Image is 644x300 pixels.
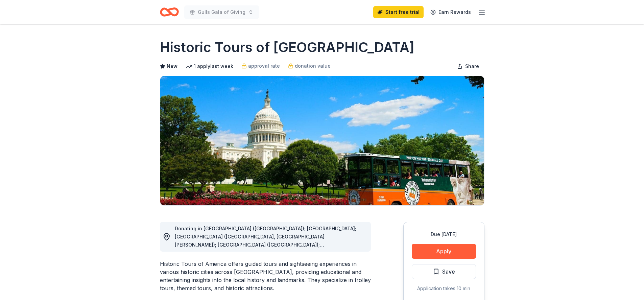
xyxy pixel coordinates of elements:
button: Gulls Gala of Giving [184,5,259,19]
a: Start free trial [373,6,424,18]
span: New [167,62,177,70]
span: Save [442,267,455,276]
a: donation value [288,62,331,70]
button: Apply [412,244,476,259]
a: approval rate [241,62,280,70]
div: Historic Tours of America offers guided tours and sightseeing experiences in various historic cit... [160,260,371,292]
div: 1 apply last week [186,62,233,70]
a: Earn Rewards [426,6,475,18]
span: Donating in [GEOGRAPHIC_DATA] ([GEOGRAPHIC_DATA]); [GEOGRAPHIC_DATA]; [GEOGRAPHIC_DATA] ([GEOGRAP... [175,226,356,264]
img: Image for Historic Tours of America [160,76,484,205]
button: Save [412,264,476,279]
span: approval rate [248,62,280,70]
a: Home [160,4,179,20]
span: donation value [295,62,331,70]
span: Gulls Gala of Giving [198,8,245,16]
h1: Historic Tours of [GEOGRAPHIC_DATA] [160,38,414,57]
div: Due [DATE] [412,230,476,238]
button: Share [452,60,484,73]
span: Share [465,62,479,70]
div: Application takes 10 min [412,284,476,293]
